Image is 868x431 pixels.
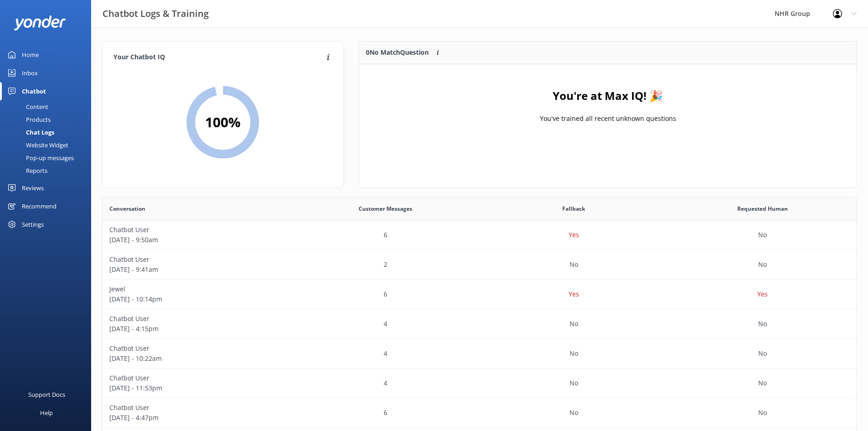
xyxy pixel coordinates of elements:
p: You've trained all recent unknown questions [539,114,676,124]
p: No [758,408,767,418]
div: Inbox [22,64,38,82]
p: 4 [384,319,387,329]
p: [DATE] - 9:50am [109,235,284,245]
p: Yes [757,289,768,299]
div: Settings [22,215,44,234]
p: [DATE] - 9:41am [109,265,284,275]
div: Chatbot [22,82,46,100]
div: row [103,309,857,339]
p: [DATE] - 10:14pm [109,294,284,304]
p: [DATE] - 4:15pm [109,324,284,334]
p: No [758,348,767,358]
a: Content [5,100,91,113]
p: 4 [384,378,387,388]
p: [DATE] - 4:47pm [109,413,284,423]
p: [DATE] - 10:22am [109,353,284,363]
div: Home [22,46,39,64]
div: Reviews [22,179,44,197]
p: Chatbot User [109,225,284,235]
p: 6 [384,230,387,240]
div: Chat Logs [5,126,54,139]
h4: You're at Max IQ! 🎉 [553,87,663,104]
p: 2 [384,260,387,270]
div: Support Docs [28,385,65,404]
span: Requested Human [737,204,788,213]
a: Reports [5,164,91,177]
p: No [758,378,767,388]
div: row [103,369,857,398]
div: grid [359,64,857,156]
div: row [103,398,857,428]
div: Pop-up messages [5,151,74,164]
h4: Your Chatbot IQ [113,52,324,62]
h3: Chatbot Logs & Training [103,6,209,21]
div: row [103,339,857,369]
p: 6 [384,289,387,299]
p: 0 No Match Question [366,47,429,57]
a: Products [5,113,91,126]
p: No [570,348,578,358]
div: Reports [5,164,47,177]
span: Customer Messages [359,204,412,213]
p: Chatbot User [109,254,284,265]
span: Conversation [109,204,145,213]
p: 4 [384,348,387,358]
p: No [758,260,767,270]
p: Yes [569,230,579,240]
div: row [103,220,857,250]
a: Website Widget [5,139,91,151]
p: 6 [384,408,387,418]
div: Products [5,113,51,126]
p: Chatbot User [109,314,284,324]
span: Fallback [562,204,585,213]
p: No [570,408,578,418]
p: No [570,260,578,270]
div: row [103,250,857,280]
p: No [758,319,767,329]
p: Jewel [109,284,284,294]
p: No [758,230,767,240]
div: row [103,280,857,309]
p: Chatbot User [109,403,284,413]
p: No [570,319,578,329]
img: yonder-white-logo.png [14,16,66,31]
a: Chat Logs [5,126,91,139]
p: No [570,378,578,388]
p: Chatbot User [109,343,284,353]
div: Recommend [22,197,56,215]
div: Help [40,404,53,422]
div: Content [5,100,48,113]
a: Pop-up messages [5,151,91,164]
p: Chatbot User [109,373,284,383]
p: [DATE] - 11:53pm [109,383,284,393]
div: Website Widget [5,139,68,151]
h2: 100 % [205,111,241,133]
p: Yes [569,289,579,299]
